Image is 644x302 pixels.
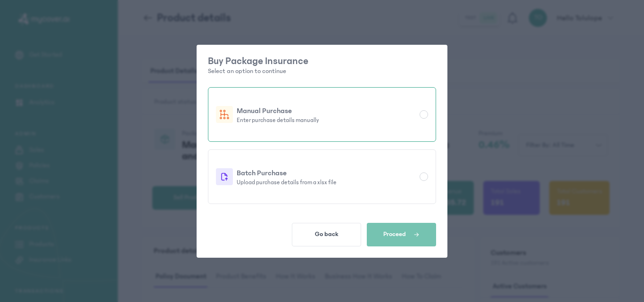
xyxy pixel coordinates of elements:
[383,230,406,238] span: Proceed
[208,56,436,66] p: Buy Package Insurance
[237,116,416,124] p: Enter purchase details manually
[208,66,436,76] p: Select an option to continue
[367,223,436,246] button: Proceed
[237,105,416,116] p: Manual Purchase
[315,230,339,238] span: Go back
[292,223,361,246] button: Go back
[237,167,416,179] p: Batch Purchase
[237,179,416,186] p: Upload purchase details from a xlsx file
